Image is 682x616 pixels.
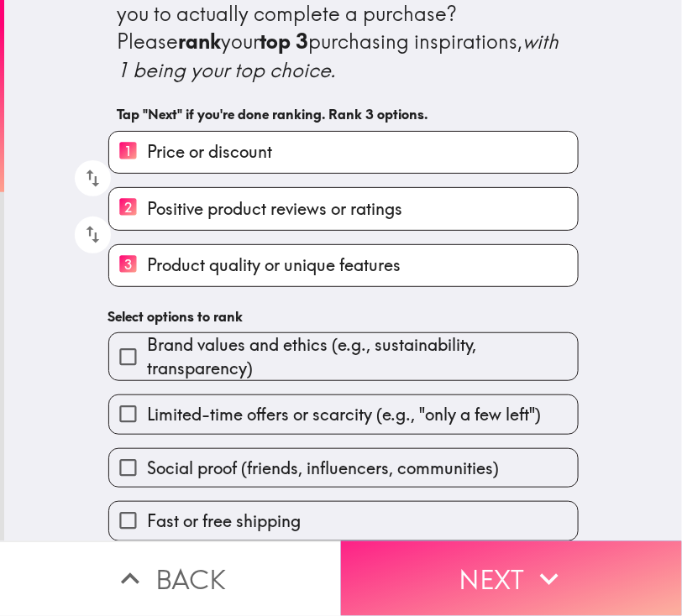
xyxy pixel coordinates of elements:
button: Next [341,541,682,616]
button: Fast or free shipping [109,502,578,540]
button: 3Product quality or unique features [109,245,578,286]
button: Social proof (friends, influencers, communities) [109,449,578,487]
span: Price or discount [147,140,272,164]
button: 1Price or discount [109,132,578,173]
span: Product quality or unique features [147,253,401,277]
button: Limited-time offers or scarcity (e.g., "only a few left") [109,395,578,433]
span: Social proof (friends, influencers, communities) [147,457,499,480]
button: Brand values and ethics (e.g., sustainability, transparency) [109,333,578,380]
h6: Select options to rank [108,307,579,326]
button: 2Positive product reviews or ratings [109,188,578,229]
span: Limited-time offers or scarcity (e.g., "only a few left") [147,403,541,426]
span: Brand values and ethics (e.g., sustainability, transparency) [147,333,578,380]
span: Fast or free shipping [147,509,301,533]
i: with 1 being your top choice. [118,29,564,82]
span: Positive product reviews or ratings [147,197,402,221]
h6: Tap "Next" if you're done ranking. Rank 3 options. [118,105,569,123]
b: rank [179,29,222,54]
b: top 3 [260,29,309,54]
